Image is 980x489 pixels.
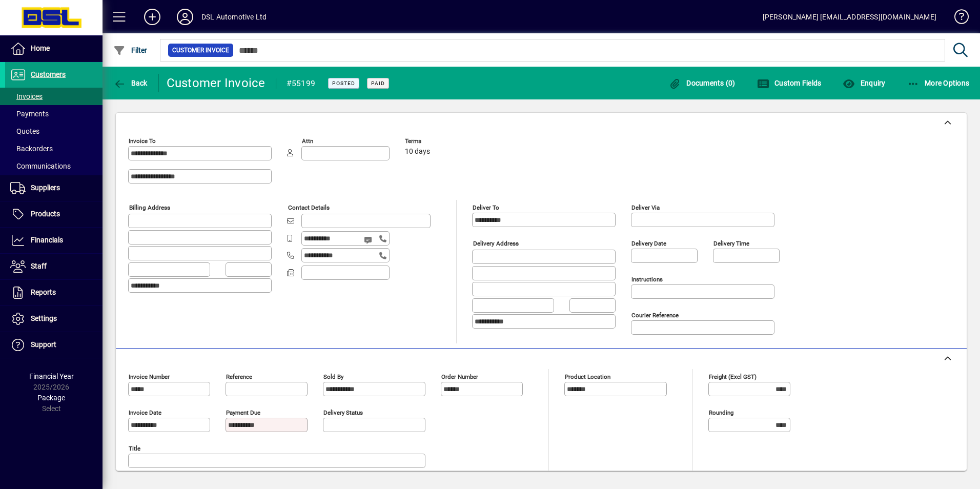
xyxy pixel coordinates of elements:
span: Settings [31,314,57,322]
a: Communications [5,157,103,175]
span: Support [31,340,56,349]
mat-label: Attn [302,137,313,145]
mat-label: Courier Reference [631,312,679,319]
span: Financial Year [29,372,74,380]
a: Quotes [5,123,103,140]
mat-label: Invoice date [129,409,161,416]
a: Settings [5,306,103,332]
span: Suppliers [31,184,60,192]
span: Communications [10,162,71,170]
mat-label: Deliver via [631,204,660,211]
mat-label: Rounding [709,409,733,416]
span: Package [37,394,65,402]
div: DSL Automotive Ltd [201,9,267,25]
a: Staff [5,254,103,279]
mat-label: Deliver To [473,204,499,211]
span: Posted [332,80,355,87]
a: Invoices [5,88,103,105]
a: Payments [5,105,103,123]
app-page-header-button: Back [103,74,159,92]
div: [PERSON_NAME] [EMAIL_ADDRESS][DOMAIN_NAME] [763,9,936,25]
button: Back [111,74,150,92]
button: Send SMS [357,228,381,252]
mat-label: Invoice number [129,373,170,380]
span: Customer Invoice [172,45,229,55]
a: Support [5,332,103,358]
mat-label: Delivery time [713,240,749,247]
span: Customers [31,70,66,78]
span: 10 days [405,148,430,156]
mat-label: Order number [441,373,478,380]
span: Terms [405,138,466,145]
button: Add [136,8,169,26]
a: Home [5,36,103,62]
button: More Options [905,74,972,92]
button: Custom Fields [754,74,824,92]
span: Invoices [10,92,43,100]
a: Knowledge Base [947,2,967,35]
div: Customer Invoice [167,75,266,91]
a: Suppliers [5,175,103,201]
a: Products [5,201,103,227]
button: Filter [111,41,150,59]
span: Staff [31,262,47,270]
button: Profile [169,8,201,26]
span: Filter [113,46,148,54]
mat-label: Invoice To [129,137,156,145]
button: Documents (0) [666,74,738,92]
span: Reports [31,288,56,296]
span: Financials [31,236,63,244]
div: #55199 [287,75,316,92]
mat-label: Product location [565,373,610,380]
a: Reports [5,280,103,305]
mat-label: Delivery date [631,240,666,247]
mat-label: Payment due [226,409,260,416]
span: Home [31,44,50,52]
span: Products [31,210,60,218]
span: Paid [371,80,385,87]
span: Enquiry [843,79,885,87]
a: Backorders [5,140,103,157]
span: More Options [907,79,970,87]
span: Backorders [10,145,53,153]
mat-label: Title [129,445,140,452]
mat-label: Sold by [323,373,343,380]
mat-label: Instructions [631,276,663,283]
button: Enquiry [840,74,888,92]
mat-label: Freight (excl GST) [709,373,757,380]
a: Financials [5,228,103,253]
span: Quotes [10,127,39,135]
span: Documents (0) [669,79,736,87]
mat-label: Reference [226,373,252,380]
span: Payments [10,110,49,118]
span: Custom Fields [757,79,822,87]
span: Back [113,79,148,87]
mat-label: Delivery status [323,409,363,416]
